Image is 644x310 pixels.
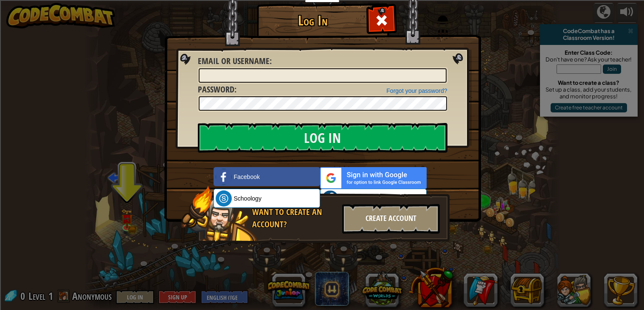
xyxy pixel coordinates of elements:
img: facebook_small.png [216,169,232,185]
h1: Log In [259,13,367,28]
div: Create Account [342,204,440,234]
span: Password [198,84,234,95]
div: Options [3,50,641,58]
div: Sort New > Old [3,28,641,35]
div: Delete [3,43,641,50]
input: Search outlines [3,11,79,20]
input: Log In [198,123,447,153]
div: Move To ... [3,35,641,43]
a: Forgot your password? [386,87,447,94]
label: : [198,55,272,67]
img: gplus_sso_button2.svg [320,167,427,189]
div: Want to create an account? [252,206,337,230]
label: : [198,84,236,96]
span: Facebook [234,173,260,181]
div: Sort A > Z [3,20,641,28]
span: Schoology [234,194,262,203]
div: Sign out [3,58,641,66]
span: Email or Username [198,55,270,67]
div: Home [3,3,177,11]
img: schoology.png [216,190,232,207]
